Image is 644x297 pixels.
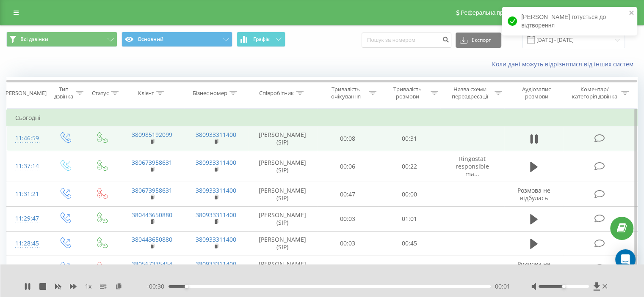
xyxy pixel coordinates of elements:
[132,131,172,139] a: 380985192099
[15,130,38,147] div: 11:46:59
[196,131,236,139] a: 380933311400
[6,32,117,47] button: Всі дзвінки
[122,32,232,47] button: Основний
[132,186,172,194] a: 380673958631
[248,151,317,182] td: [PERSON_NAME] (SIP)
[629,9,635,17] button: close
[317,207,379,231] td: 00:03
[132,211,172,219] a: 380443650880
[379,126,440,151] td: 00:31
[448,86,492,100] div: Назва схеми переадресації
[132,158,172,166] a: 380673958631
[379,256,440,280] td: 00:00
[615,249,636,270] div: Open Intercom Messenger
[502,7,637,35] div: [PERSON_NAME] готується до відтворення
[92,90,109,97] div: Статус
[325,86,367,100] div: Тривалість очікування
[15,235,38,252] div: 11:28:45
[259,90,294,97] div: Співробітник
[253,36,270,42] span: Графік
[248,207,317,231] td: [PERSON_NAME] (SIP)
[517,260,550,275] span: Розмова не відбулась
[379,207,440,231] td: 01:01
[461,9,523,16] span: Реферальна програма
[517,186,550,202] span: Розмова не відбулась
[456,155,489,178] span: Ringostat responsible ma...
[196,235,236,243] a: 380933311400
[53,86,73,100] div: Тип дзвінка
[15,260,38,276] div: 11:27:08
[4,90,47,97] div: [PERSON_NAME]
[248,256,317,280] td: [PERSON_NAME] (SIP)
[248,182,317,207] td: [PERSON_NAME] (SIP)
[15,210,38,227] div: 11:29:47
[379,231,440,256] td: 00:45
[317,151,379,182] td: 00:06
[386,86,428,100] div: Тривалість розмови
[237,32,285,47] button: Графік
[147,282,169,291] span: - 00:30
[317,231,379,256] td: 00:03
[196,211,236,219] a: 380933311400
[317,256,379,280] td: 00:33
[562,285,565,288] div: Accessibility label
[15,158,38,174] div: 11:37:14
[85,282,91,291] span: 1 x
[495,282,510,291] span: 00:01
[569,86,619,100] div: Коментар/категорія дзвінка
[379,151,440,182] td: 00:22
[362,33,451,48] input: Пошук за номером
[248,231,317,256] td: [PERSON_NAME] (SIP)
[185,285,188,288] div: Accessibility label
[196,158,236,166] a: 380933311400
[456,33,501,48] button: Експорт
[317,182,379,207] td: 00:47
[132,260,172,268] a: 380567335454
[138,90,154,97] div: Клієнт
[512,86,561,100] div: Аудіозапис розмови
[248,126,317,151] td: [PERSON_NAME] (SIP)
[196,186,236,194] a: 380933311400
[7,109,638,126] td: Сьогодні
[317,126,379,151] td: 00:08
[193,90,227,97] div: Бізнес номер
[15,186,38,202] div: 11:31:21
[132,235,172,243] a: 380443650880
[492,60,638,68] a: Коли дані можуть відрізнятися вiд інших систем
[379,182,440,207] td: 00:00
[196,260,236,268] a: 380933311400
[20,36,48,43] span: Всі дзвінки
